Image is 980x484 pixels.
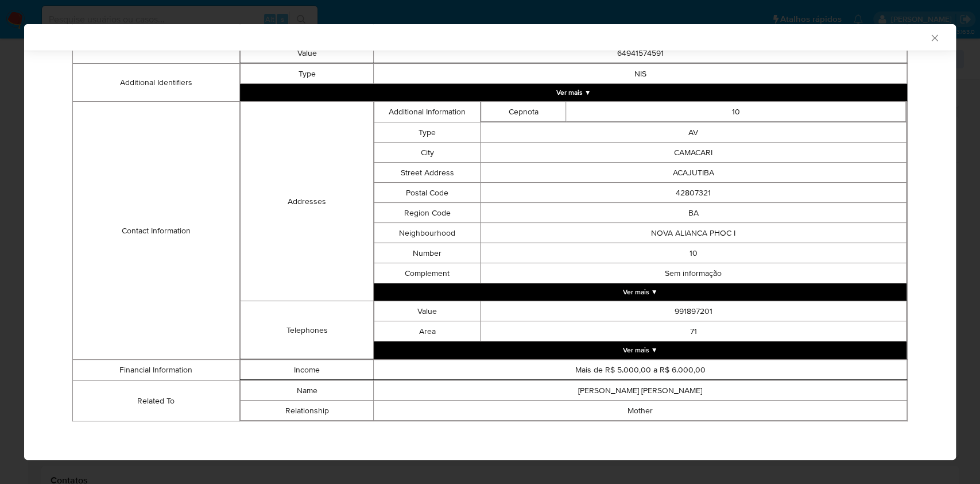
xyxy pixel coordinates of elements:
td: Value [240,43,373,63]
td: NIS [374,64,907,84]
td: Contact Information [73,102,240,360]
td: 10 [481,243,907,263]
td: Street Address [374,163,481,183]
td: Type [240,64,373,84]
td: Sem informação [481,263,907,283]
button: Fechar a janela [929,32,939,43]
td: 42807321 [481,183,907,203]
td: Mother [374,401,907,421]
td: Cepnota [481,102,566,122]
td: Region Code [374,203,481,223]
td: CAMACARI [481,143,907,163]
td: Area [374,321,481,341]
td: AV [481,122,907,143]
td: Type [374,122,481,143]
td: 10 [566,102,906,122]
td: Financial Information [73,360,240,381]
td: Relationship [240,401,373,421]
td: Related To [73,381,240,421]
td: Mais de R$ 5.000,00 a R$ 6.000,00 [374,360,907,380]
td: NOVA ALIANCA PHOC I [481,223,907,243]
td: Value [374,301,481,321]
td: Neighbourhood [374,223,481,243]
td: Name [240,381,373,401]
td: Income [240,360,373,380]
td: Addresses [240,102,373,301]
button: Expand array [374,283,907,301]
td: ACAJUTIBA [481,163,907,183]
button: Expand array [374,341,907,359]
div: closure-recommendation-modal [24,24,956,460]
td: 64941574591 [374,43,907,63]
td: Telephones [240,301,373,359]
td: BA [481,203,907,223]
td: Additional Information [374,102,481,122]
td: Additional Identifiers [73,64,240,102]
td: Number [374,243,481,263]
td: 71 [481,321,907,341]
button: Expand array [240,84,907,101]
td: City [374,143,481,163]
td: [PERSON_NAME] [PERSON_NAME] [374,381,907,401]
td: 991897201 [481,301,907,321]
td: Postal Code [374,183,481,203]
td: Complement [374,263,481,283]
